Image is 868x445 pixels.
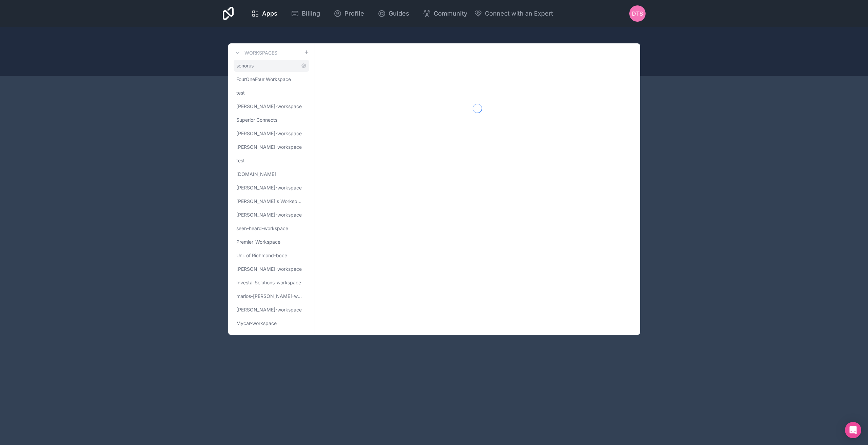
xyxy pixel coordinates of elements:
[246,6,283,21] a: Apps
[234,249,309,262] a: Uni. of Richmond-bcce
[236,279,301,286] span: Investa-Solutions-workspace
[236,62,254,69] span: sonorus
[234,195,309,207] a: [PERSON_NAME]'s Workspace
[236,306,302,313] span: [PERSON_NAME]-workspace
[236,117,277,123] span: Superior Connects
[234,236,309,248] a: Premier_Workspace
[236,198,304,205] span: [PERSON_NAME]'s Workspace
[244,49,277,56] h3: Workspaces
[234,73,309,85] a: FourOneFour Workspace
[328,6,370,21] a: Profile
[236,239,280,245] span: Premier_Workspace
[845,422,861,438] div: Open Intercom Messenger
[236,171,276,178] span: [DOMAIN_NAME]
[236,130,302,137] span: [PERSON_NAME]-workspace
[285,6,325,21] a: Billing
[389,9,409,18] span: Guides
[236,320,277,327] span: Mycar-workspace
[434,9,467,18] span: Community
[236,252,287,259] span: Uni. of Richmond-bcce
[372,6,415,21] a: Guides
[234,100,309,113] a: [PERSON_NAME]-workspace
[344,9,364,18] span: Profile
[236,157,245,164] span: test
[474,9,553,18] button: Connect with an Expert
[234,304,309,316] a: [PERSON_NAME]-workspace
[236,76,291,83] span: FourOneFour Workspace
[236,184,302,191] span: [PERSON_NAME]-workspace
[234,49,277,57] a: Workspaces
[234,263,309,275] a: [PERSON_NAME]-workspace
[234,168,309,180] a: [DOMAIN_NAME]
[234,317,309,329] a: Mycar-workspace
[234,87,309,99] a: test
[262,9,277,18] span: Apps
[236,89,245,96] span: test
[234,222,309,235] a: seen-heard-workspace
[234,155,309,167] a: test
[234,60,309,72] a: sonorus
[236,211,302,218] span: [PERSON_NAME]-workspace
[234,182,309,194] a: [PERSON_NAME]-workspace
[236,266,302,272] span: [PERSON_NAME]-workspace
[302,9,320,18] span: Billing
[234,127,309,140] a: [PERSON_NAME]-workspace
[632,9,643,18] span: DTS
[234,141,309,153] a: [PERSON_NAME]-workspace
[234,290,309,302] a: marios-[PERSON_NAME]-workspace
[234,114,309,126] a: Superior Connects
[234,277,309,289] a: Investa-Solutions-workspace
[236,293,304,300] span: marios-[PERSON_NAME]-workspace
[234,209,309,221] a: [PERSON_NAME]-workspace
[236,225,288,232] span: seen-heard-workspace
[236,144,302,150] span: [PERSON_NAME]-workspace
[236,103,302,110] span: [PERSON_NAME]-workspace
[417,6,473,21] a: Community
[485,9,553,18] span: Connect with an Expert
